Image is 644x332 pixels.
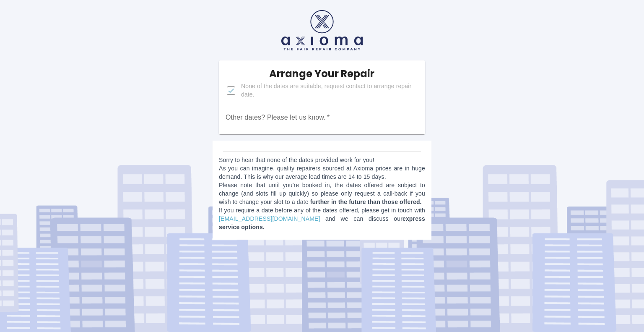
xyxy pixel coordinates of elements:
[241,82,412,99] span: None of the dates are suitable, request contact to arrange repair date.
[219,215,320,222] a: [EMAIL_ADDRESS][DOMAIN_NAME]
[269,67,374,81] h5: Arrange Your Repair
[281,10,363,50] img: axioma
[219,215,425,230] b: express service options.
[310,199,422,205] b: further in the future than those offered.
[219,156,425,231] p: Sorry to hear that none of the dates provided work for you! As you can imagine, quality repairers...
